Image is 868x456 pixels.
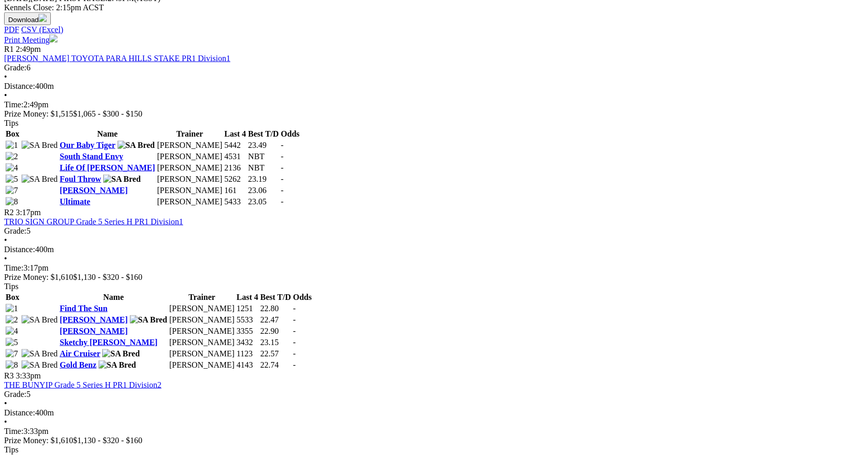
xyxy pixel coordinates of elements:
[6,293,20,301] span: Box
[281,197,283,206] span: -
[4,245,35,254] span: Distance:
[169,303,235,314] td: [PERSON_NAME]
[22,349,58,358] img: SA Bred
[6,197,18,206] img: 8
[103,175,141,184] img: SA Bred
[4,408,864,417] div: 400m
[224,163,246,173] td: 2136
[4,390,27,398] span: Grade:
[293,327,296,335] span: -
[169,315,235,325] td: [PERSON_NAME]
[157,140,223,150] td: [PERSON_NAME]
[4,217,183,226] a: TRIO SIGN GROUP Grade 5 Series H PR1 Division1
[22,315,58,325] img: SA Bred
[260,349,292,359] td: 22.57
[4,3,864,12] div: Kennels Close: 2:15pm ACST
[6,338,18,347] img: 5
[157,197,223,207] td: [PERSON_NAME]
[6,349,18,358] img: 7
[4,82,35,90] span: Distance:
[16,208,41,217] span: 3:17pm
[6,175,18,184] img: 5
[6,327,18,336] img: 4
[60,152,123,161] a: South Stand Envy
[247,197,279,207] td: 23.05
[247,140,279,150] td: 23.49
[4,427,864,436] div: 3:33pm
[4,82,864,91] div: 400m
[4,63,864,72] div: 6
[4,100,24,109] span: Time:
[4,408,35,417] span: Distance:
[224,151,246,162] td: 4531
[59,129,156,139] th: Name
[4,119,18,127] span: Tips
[4,25,19,34] a: PDF
[4,381,162,389] a: THE BUNYIP Grade 5 Series H PR1 Division2
[281,141,283,149] span: -
[293,360,296,369] span: -
[247,163,279,173] td: NBT
[4,100,864,109] div: 2:49pm
[73,436,143,445] span: $1,130 - $320 - $160
[60,327,127,335] a: [PERSON_NAME]
[157,129,223,139] th: Trainer
[169,292,235,302] th: Trainer
[224,174,246,184] td: 5262
[6,304,18,313] img: 1
[224,197,246,207] td: 5433
[260,292,292,302] th: Best T/D
[60,197,90,206] a: Ultimate
[236,349,259,359] td: 1123
[60,175,101,183] a: Foul Throw
[169,337,235,348] td: [PERSON_NAME]
[4,282,18,291] span: Tips
[4,226,27,235] span: Grade:
[59,292,168,302] th: Name
[157,163,223,173] td: [PERSON_NAME]
[6,360,18,370] img: 8
[4,417,7,426] span: •
[6,129,20,138] span: Box
[16,45,41,53] span: 2:49pm
[4,109,864,119] div: Prize Money: $1,515
[293,304,296,313] span: -
[22,360,58,370] img: SA Bred
[281,186,283,195] span: -
[280,129,300,139] th: Odds
[260,337,292,348] td: 23.15
[4,245,864,254] div: 400m
[38,14,47,22] img: download.svg
[60,349,100,358] a: Air Cruiser
[4,445,18,454] span: Tips
[224,185,246,196] td: 161
[6,186,18,195] img: 7
[169,360,235,370] td: [PERSON_NAME]
[22,175,58,184] img: SA Bred
[60,163,155,172] a: Life Of [PERSON_NAME]
[293,338,296,347] span: -
[6,141,18,150] img: 1
[260,360,292,370] td: 22.74
[4,273,864,282] div: Prize Money: $1,610
[169,349,235,359] td: [PERSON_NAME]
[281,175,283,183] span: -
[236,292,259,302] th: Last 4
[130,315,167,325] img: SA Bred
[247,174,279,184] td: 23.19
[60,360,97,369] a: Gold Benz
[169,326,235,336] td: [PERSON_NAME]
[157,185,223,196] td: [PERSON_NAME]
[224,140,246,150] td: 5442
[21,25,63,34] a: CSV (Excel)
[102,349,140,358] img: SA Bred
[49,34,57,43] img: printer.svg
[6,315,18,325] img: 2
[73,109,143,118] span: $1,065 - $300 - $150
[236,303,259,314] td: 1251
[293,349,296,358] span: -
[4,263,24,272] span: Time:
[60,315,127,324] a: [PERSON_NAME]
[60,338,158,347] a: Sketchy [PERSON_NAME]
[4,12,51,25] button: Download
